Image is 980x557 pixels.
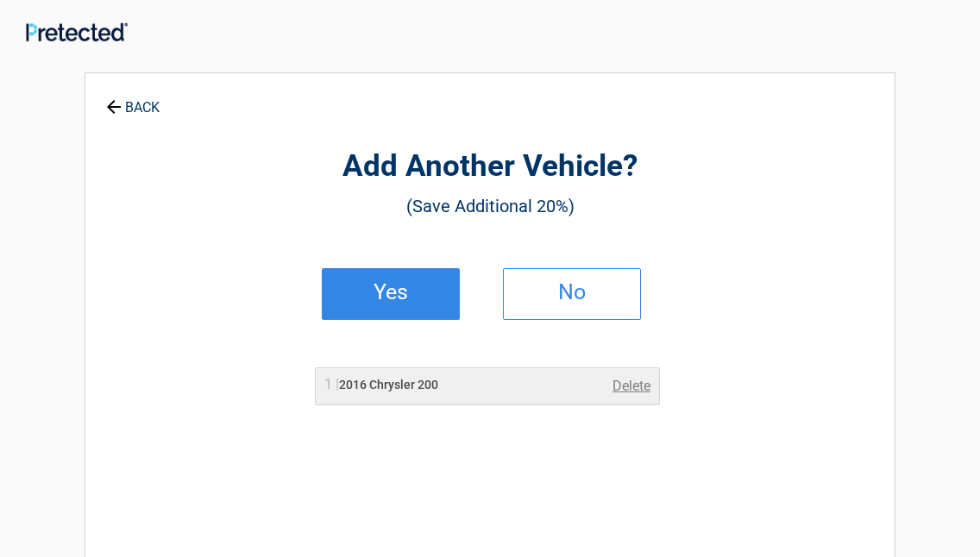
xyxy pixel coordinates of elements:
[324,376,438,394] h2: 2016 Chrysler 200
[180,191,800,221] h3: (Save Additional 20%)
[103,84,163,115] a: BACK
[180,147,800,187] h2: Add Another Vehicle?
[612,376,650,397] a: Delete
[521,286,623,298] h2: No
[340,286,442,298] h2: Yes
[324,376,339,392] span: 1 |
[26,22,128,41] img: Main Logo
